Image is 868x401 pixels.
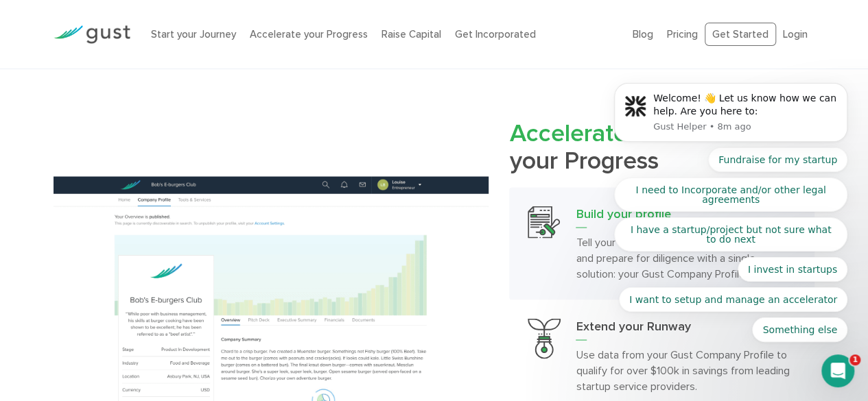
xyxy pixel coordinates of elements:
iframe: Chat Widget [640,253,868,401]
div: Widget de chat [640,253,868,401]
a: Raise Capital [382,28,441,40]
a: Accelerate your Progress [250,28,368,40]
img: Extend Your Runway [528,318,560,359]
h3: Extend your Runway [576,318,795,340]
img: Gust Logo [54,25,130,44]
h2: your Progress [509,120,814,173]
p: Use data from your Gust Company Profile to qualify for over $100k in savings from leading startup... [576,346,795,393]
p: Tell your story, communicate your progress, and prepare for diligence with a single solution: you... [576,234,795,281]
span: Accelerate [509,119,626,148]
a: Start your Journey [151,28,236,40]
a: Build Your ProfileBuild your profileTell your story, communicate your progress, and prepare for d... [509,187,814,300]
h3: Build your profile [576,206,795,228]
a: Get Incorporated [455,28,536,40]
img: Build Your Profile [528,206,560,238]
